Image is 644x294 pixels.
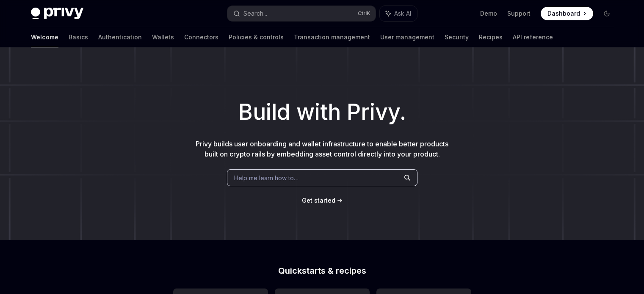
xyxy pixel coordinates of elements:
[234,173,299,182] span: Help me learn how to…
[480,9,497,18] a: Demo
[302,196,335,205] a: Get started
[600,7,614,20] button: Toggle dark mode
[196,140,448,158] span: Privy builds user onboarding and wallet infrastructure to enable better products built on crypto ...
[69,27,88,47] a: Basics
[184,27,218,47] a: Connectors
[479,27,503,47] a: Recipes
[227,6,376,21] button: Search...CtrlK
[31,27,58,47] a: Welcome
[173,267,471,275] h2: Quickstarts & recipes
[14,96,630,129] h1: Build with Privy.
[152,27,174,47] a: Wallets
[243,8,267,19] div: Search...
[302,197,335,204] span: Get started
[31,8,83,19] img: dark logo
[547,9,580,18] span: Dashboard
[294,27,370,47] a: Transaction management
[445,27,469,47] a: Security
[229,27,284,47] a: Policies & controls
[513,27,553,47] a: API reference
[358,10,370,17] span: Ctrl K
[541,7,593,20] a: Dashboard
[394,9,411,18] span: Ask AI
[380,27,434,47] a: User management
[507,9,531,18] a: Support
[380,6,417,21] button: Ask AI
[98,27,142,47] a: Authentication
